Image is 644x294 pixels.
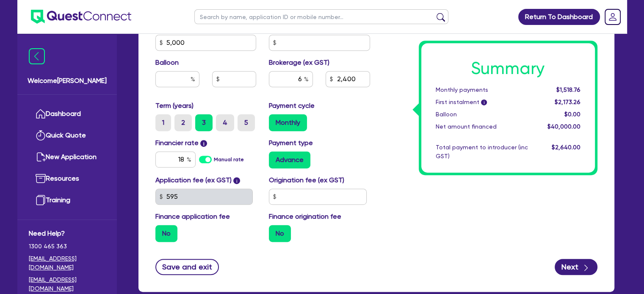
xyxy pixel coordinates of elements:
[602,6,624,28] a: Dropdown toggle
[554,99,580,105] span: $2,173.26
[216,114,234,131] label: 4
[155,101,193,111] label: Term (years)
[155,175,232,185] label: Application fee (ex GST)
[29,168,105,190] a: Resources
[551,144,580,151] span: $2,640.00
[556,86,580,93] span: $1,518.76
[28,76,107,86] span: Welcome [PERSON_NAME]
[155,212,230,222] label: Finance application fee
[429,122,534,131] div: Net amount financed
[269,58,329,68] label: Brokerage (ex GST)
[155,138,207,148] label: Financier rate
[29,103,105,125] a: Dashboard
[518,9,600,25] a: Return To Dashboard
[31,10,131,24] img: quest-connect-logo-blue
[155,225,177,242] label: No
[155,58,179,68] label: Balloon
[436,58,580,79] h1: Summary
[174,114,192,131] label: 2
[429,85,534,94] div: Monthly payments
[36,195,46,205] img: training
[269,212,341,222] label: Finance origination fee
[29,146,105,168] a: New Application
[36,130,46,140] img: quick-quote
[269,114,307,131] label: Monthly
[29,275,105,293] a: [EMAIL_ADDRESS][DOMAIN_NAME]
[429,98,534,107] div: First instalment
[194,9,448,24] input: Search by name, application ID or mobile number...
[269,101,315,111] label: Payment cycle
[29,242,105,251] span: 1300 465 363
[29,228,105,239] span: Need Help?
[29,190,105,211] a: Training
[233,177,240,184] span: i
[36,173,46,184] img: resources
[269,138,313,148] label: Payment type
[29,254,105,272] a: [EMAIL_ADDRESS][DOMAIN_NAME]
[429,143,534,161] div: Total payment to introducer (inc GST)
[269,151,310,168] label: Advance
[29,125,105,146] a: Quick Quote
[200,140,207,147] span: i
[155,259,219,275] button: Save and exit
[195,114,213,131] label: 3
[269,175,344,185] label: Origination fee (ex GST)
[155,114,171,131] label: 1
[269,225,291,242] label: No
[564,111,580,118] span: $0.00
[547,123,580,130] span: $40,000.00
[214,156,244,163] label: Manual rate
[238,114,255,131] label: 5
[429,110,534,119] div: Balloon
[29,48,45,64] img: icon-menu-close
[481,100,487,106] span: i
[555,259,597,275] button: Next
[36,152,46,162] img: new-application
